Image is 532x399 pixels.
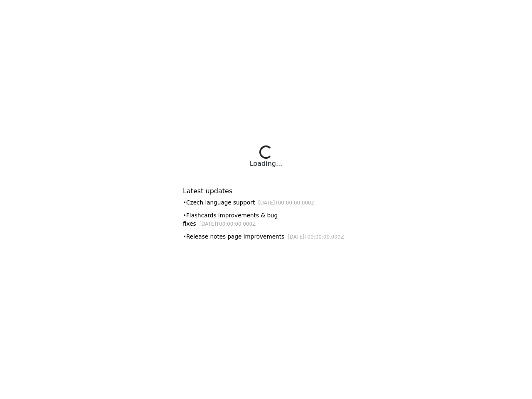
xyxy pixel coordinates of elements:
[183,187,349,195] h6: Latest updates
[250,159,282,169] div: Loading...
[288,234,344,240] small: [DATE]T00:00:00.000Z
[258,200,315,206] small: [DATE]T00:00:00.000Z
[183,198,349,207] div: • Czech language support
[199,221,256,227] small: [DATE]T00:00:00.000Z
[183,232,349,241] div: • Release notes page improvements
[183,211,349,228] div: • Flashcards improvements & bug fixes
